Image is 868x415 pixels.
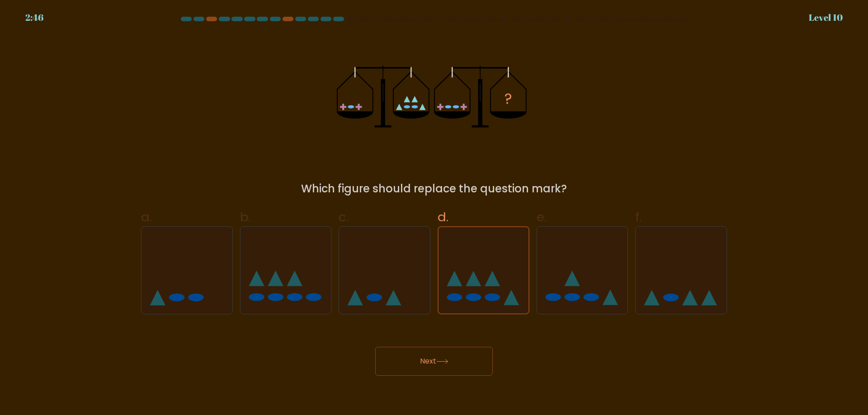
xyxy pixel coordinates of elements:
span: b. [240,208,251,226]
div: Level 10 [809,11,843,24]
tspan: ? [505,89,512,109]
div: 2:46 [25,11,43,24]
div: Which figure should replace the question mark? [146,181,722,197]
span: f. [635,208,642,226]
span: a. [141,208,152,226]
span: d. [438,208,448,226]
span: e. [537,208,547,226]
span: c. [339,208,349,226]
button: Next [375,347,493,376]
